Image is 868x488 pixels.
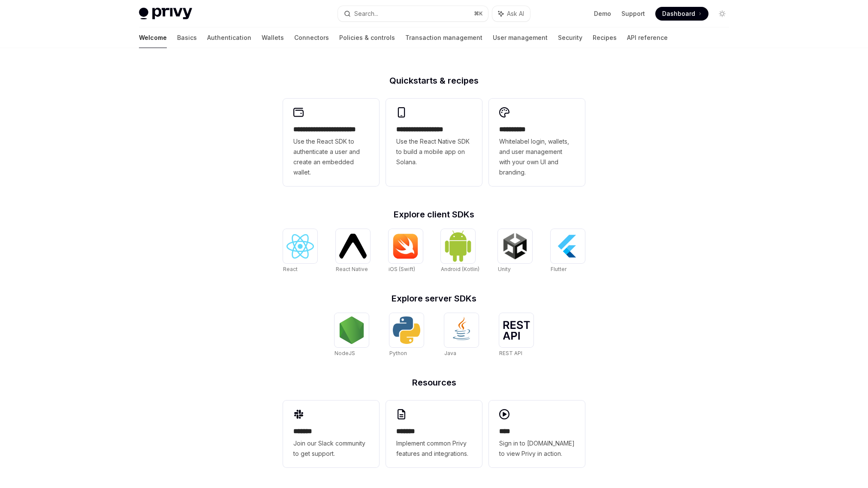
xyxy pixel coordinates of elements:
a: FlutterFlutter [551,229,585,274]
span: Dashboard [662,9,695,18]
h2: Resources [283,378,585,387]
a: Welcome [139,27,167,48]
span: Join our Slack community to get support. [293,438,369,459]
a: ****Sign in to [DOMAIN_NAME] to view Privy in action. [489,401,585,467]
img: Java [448,316,475,344]
img: Flutter [554,232,582,260]
img: NodeJS [338,316,365,344]
a: iOS (Swift)iOS (Swift) [389,229,423,274]
a: Support [621,9,645,18]
img: iOS (Swift) [392,233,419,259]
img: React Native [339,234,367,258]
img: Python [393,316,420,344]
a: **** **Join our Slack community to get support. [283,401,379,467]
span: Sign in to [DOMAIN_NAME] to view Privy in action. [499,438,575,459]
span: Android (Kotlin) [441,266,479,272]
span: Java [444,350,456,356]
span: Whitelabel login, wallets, and user management with your own UI and branding. [499,136,575,178]
span: React Native [336,266,368,272]
a: React NativeReact Native [336,229,370,274]
a: Policies & controls [339,27,395,48]
a: Dashboard [655,7,708,21]
a: Connectors [294,27,329,48]
a: NodeJSNodeJS [335,313,369,358]
a: REST APIREST API [499,313,533,358]
span: Implement common Privy features and integrations. [396,438,472,459]
a: User management [493,27,548,48]
span: NodeJS [335,350,355,356]
a: Transaction management [405,27,482,48]
a: PythonPython [389,313,424,358]
span: Flutter [551,266,567,272]
span: React [283,266,298,272]
span: ⌘ K [474,10,483,17]
a: API reference [627,27,668,48]
img: Unity [501,232,529,260]
a: Demo [594,9,611,18]
span: REST API [499,350,522,356]
a: Basics [177,27,197,48]
a: UnityUnity [498,229,532,274]
button: Toggle dark mode [715,7,729,21]
a: **** **** **** ***Use the React Native SDK to build a mobile app on Solana. [386,99,482,186]
img: React [286,234,314,259]
a: JavaJava [444,313,479,358]
a: ReactReact [283,229,317,274]
span: Use the React Native SDK to build a mobile app on Solana. [396,136,472,167]
a: Authentication [207,27,251,48]
a: Security [558,27,582,48]
h2: Explore client SDKs [283,210,585,219]
div: Search... [354,9,378,19]
a: Wallets [262,27,284,48]
span: Use the React SDK to authenticate a user and create an embedded wallet. [293,136,369,178]
a: **** **Implement common Privy features and integrations. [386,401,482,467]
button: Search...⌘K [338,6,488,21]
span: iOS (Swift) [389,266,415,272]
a: **** *****Whitelabel login, wallets, and user management with your own UI and branding. [489,99,585,186]
a: Android (Kotlin)Android (Kotlin) [441,229,479,274]
img: Android (Kotlin) [444,230,472,262]
a: Recipes [593,27,617,48]
h2: Quickstarts & recipes [283,76,585,85]
span: Unity [498,266,511,272]
span: Ask AI [507,9,524,18]
button: Ask AI [492,6,530,21]
h2: Explore server SDKs [283,294,585,303]
img: light logo [139,8,192,20]
span: Python [389,350,407,356]
img: REST API [503,321,530,340]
